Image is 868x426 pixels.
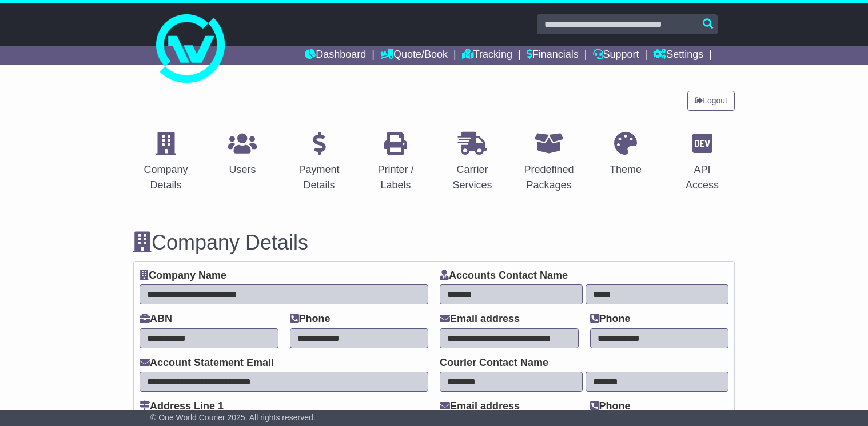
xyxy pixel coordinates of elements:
[527,46,579,65] a: Financials
[380,46,448,65] a: Quote/Book
[440,313,520,325] label: Email address
[294,162,344,193] div: Payment Details
[602,128,649,182] a: Theme
[363,128,428,197] a: Printer / Labels
[440,128,505,197] a: Carrier Services
[140,313,172,325] label: ABN
[610,162,642,178] div: Theme
[653,46,703,65] a: Settings
[524,162,574,193] div: Predefined Packages
[516,128,582,197] a: Predefined Packages
[440,357,548,369] label: Courier Contact Name
[593,46,639,65] a: Support
[228,162,257,178] div: Users
[150,413,316,422] span: © One World Courier 2025. All rights reserved.
[670,128,735,197] a: API Access
[133,128,198,197] a: Company Details
[440,270,568,282] label: Accounts Contact Name
[286,128,352,197] a: Payment Details
[590,313,631,325] label: Phone
[305,46,366,65] a: Dashboard
[140,357,274,369] label: Account Statement Email
[133,231,735,254] h3: Company Details
[371,162,421,193] div: Printer / Labels
[590,400,631,413] label: Phone
[290,313,331,325] label: Phone
[140,270,226,282] label: Company Name
[440,400,520,413] label: Email address
[687,91,735,111] a: Logout
[462,46,512,65] a: Tracking
[221,128,264,182] a: Users
[141,162,191,193] div: Company Details
[140,400,224,413] label: Address Line 1
[677,162,727,193] div: API Access
[447,162,497,193] div: Carrier Services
